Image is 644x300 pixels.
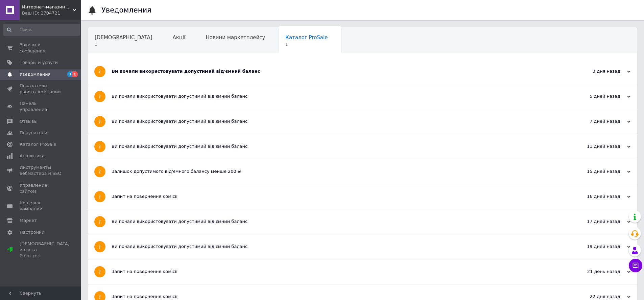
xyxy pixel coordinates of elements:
span: 1 [72,71,78,77]
div: Ви почали використовувати допустимий від'ємний баланс [112,68,563,74]
div: Запит на повернення комісії [112,193,563,200]
span: Инструменты вебмастера и SEO [20,164,63,177]
button: Чат с покупателем [629,259,642,272]
span: 1 [67,71,73,77]
span: Показатели работы компании [20,83,63,95]
div: 7 дней назад [563,118,630,124]
span: Акції [173,34,186,41]
h1: Уведомления [101,6,151,14]
div: 15 дней назад [563,168,630,175]
span: Отзывы [20,118,38,124]
span: 1 [95,42,152,47]
span: Маркет [20,217,37,224]
div: 21 день назад [563,269,630,275]
div: Ви почали використовувати допустимий від'ємний баланс [112,218,563,225]
div: 5 дней назад [563,93,630,99]
span: [DEMOGRAPHIC_DATA] [95,34,152,41]
div: Prom топ [20,253,70,259]
div: Запит на повернення комісії [112,269,563,275]
span: Новини маркетплейсу [206,34,265,41]
span: Каталог ProSale [285,34,328,41]
span: Аналитика [20,153,45,159]
span: 1 [285,42,328,47]
span: Кошелек компании [20,200,63,212]
input: Поиск [3,24,80,36]
div: 11 дней назад [563,143,630,149]
span: Настройки [20,229,44,235]
div: 16 дней назад [563,193,630,200]
div: 19 дней назад [563,244,630,250]
span: Управление сайтом [20,182,63,194]
div: Ви почали використовувати допустимий від'ємний баланс [112,244,563,250]
div: 22 дня назад [563,294,630,300]
span: Уведомления [20,71,50,77]
span: Каталог ProSale [20,141,56,147]
div: Ви почали використовувати допустимий від'ємний баланс [112,118,563,124]
div: Залишок допустимого від'ємного балансу менше 200 ₴ [112,168,563,175]
span: Интернет-магазин детских товаров "Jennifer" [22,4,73,10]
div: Запит на повернення комісії [112,294,563,300]
div: 17 дней назад [563,218,630,225]
span: Панель управления [20,100,63,113]
span: Товары и услуги [20,60,58,66]
span: Покупатели [20,130,47,136]
div: Ваш ID: 2704721 [22,10,81,16]
div: Ви почали використовувати допустимий від'ємний баланс [112,93,563,99]
div: 3 дня назад [563,68,630,74]
span: [DEMOGRAPHIC_DATA] и счета [20,241,70,259]
span: Заказы и сообщения [20,42,63,54]
div: Ви почали використовувати допустимий від'ємний баланс [112,143,563,149]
